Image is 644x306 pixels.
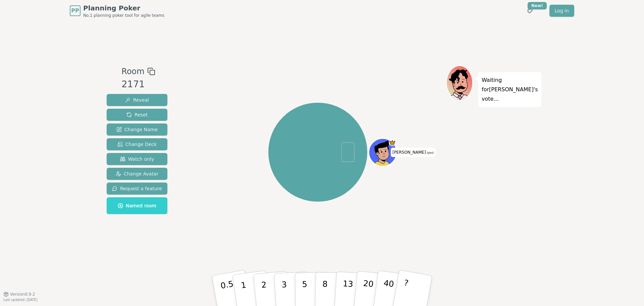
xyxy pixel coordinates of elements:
a: PPPlanning PokerNo.1 planning poker tool for agile teams [70,3,164,18]
span: Change Avatar [116,170,159,177]
span: Version 0.9.2 [10,292,35,297]
a: Log in [549,5,574,17]
button: Reveal [107,94,167,106]
span: Click to change your name [391,148,435,157]
button: Click to change your avatar [370,139,396,165]
span: Room [121,65,144,78]
button: Watch only [107,153,167,165]
p: Waiting for [PERSON_NAME] 's vote... [482,75,538,104]
span: Named room [118,202,156,209]
button: Version0.9.2 [3,292,35,297]
span: Change Deck [117,141,157,148]
button: Change Avatar [107,168,167,180]
span: Nguyen is the host [389,139,396,146]
span: (you) [426,151,434,154]
button: Request a feature [107,183,167,195]
span: Planning Poker [83,3,164,13]
button: Change Name [107,123,167,136]
span: Reset [126,111,148,118]
div: 2171 [121,78,155,91]
span: Change Name [116,126,158,133]
button: New! [524,5,536,17]
span: Last updated: [DATE] [3,298,38,302]
button: Reset [107,109,167,121]
span: Watch only [120,156,154,162]
button: Change Deck [107,138,167,150]
span: Reveal [125,97,149,103]
span: PP [71,7,79,15]
span: No.1 planning poker tool for agile teams [83,13,164,18]
div: New! [528,2,547,9]
span: Request a feature [112,185,162,192]
button: Named room [107,197,167,214]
